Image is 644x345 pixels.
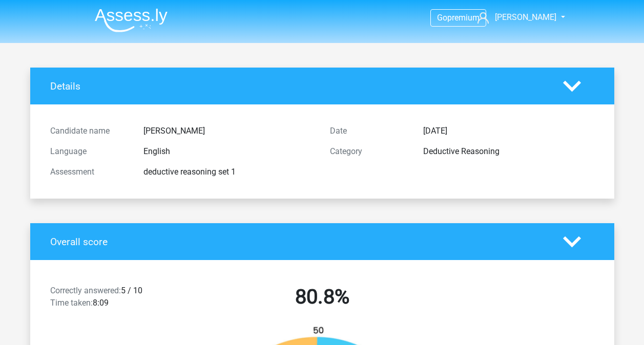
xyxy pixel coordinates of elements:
[473,11,557,24] a: [PERSON_NAME]
[495,12,556,22] span: [PERSON_NAME]
[447,13,480,23] span: premium
[136,125,322,137] div: [PERSON_NAME]
[416,145,602,158] div: Deductive Reasoning
[322,145,416,158] div: Category
[43,166,136,178] div: Assessment
[136,166,322,178] div: deductive reasoning set 1
[95,8,168,32] img: Assessly
[50,298,93,308] span: Time taken:
[43,285,182,313] div: 5 / 10 8:09
[136,145,322,158] div: English
[416,125,602,137] div: [DATE]
[322,125,416,137] div: Date
[43,125,136,137] div: Candidate name
[190,285,454,309] h2: 80.8%
[431,11,486,25] a: Gopremium
[50,236,548,248] h4: Overall score
[437,13,447,23] span: Go
[50,80,548,92] h4: Details
[43,145,136,158] div: Language
[50,286,121,295] span: Correctly answered:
